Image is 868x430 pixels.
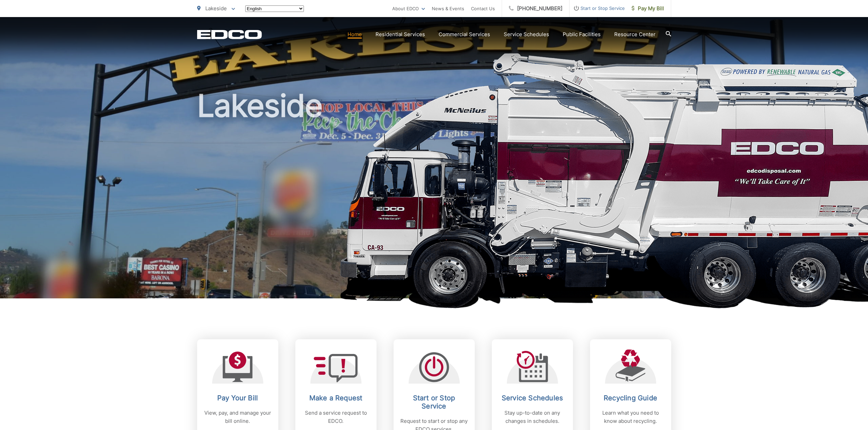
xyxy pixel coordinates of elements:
a: Contact Us [471,4,495,13]
span: Pay My Bill [632,4,664,13]
a: News & Events [432,4,464,13]
a: Resource Center [614,30,656,39]
h2: Make a Request [302,394,370,402]
h1: Lakeside [197,89,671,305]
p: Stay up-to-date on any changes in schedules. [499,409,566,425]
h2: Service Schedules [499,394,566,402]
p: View, pay, and manage your bill online. [204,409,271,425]
a: Home [348,30,362,39]
a: About EDCO [392,4,425,13]
a: Public Facilities [563,30,601,39]
a: EDCD logo. Return to the homepage. [197,30,262,39]
p: Send a service request to EDCO. [302,409,370,425]
select: Select a language [245,5,304,12]
h2: Recycling Guide [597,394,664,402]
h2: Start or Stop Service [400,394,468,410]
h2: Pay Your Bill [204,394,271,402]
a: Commercial Services [439,30,490,39]
span: Lakeside [205,5,227,12]
a: Service Schedules [504,30,549,39]
p: Learn what you need to know about recycling. [597,409,664,425]
a: Residential Services [376,30,425,39]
